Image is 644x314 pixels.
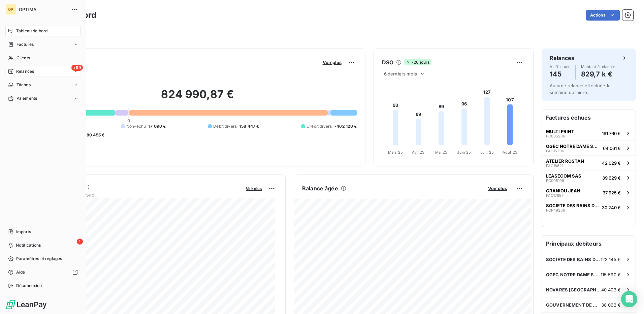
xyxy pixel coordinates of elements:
[602,131,621,136] span: 161 760 €
[602,205,621,210] span: 30 240 €
[546,158,584,164] span: ATELIER ROSTAN
[542,140,636,155] button: OGEC NOTRE DAME SACRE COEURFAO1529664 061 €
[542,185,636,200] button: GRANIOU JEANFAO1788737 925 €
[404,59,431,65] span: -20 jours
[17,55,30,61] span: Clients
[546,149,564,153] span: FAO15296
[213,123,237,129] span: Débit divers
[5,80,80,90] a: Tâches
[546,272,601,277] span: OGEC NOTRE DAME SACRE COEUR
[488,186,507,191] span: Voir plus
[17,41,34,48] span: Factures
[550,65,570,69] span: À effectuer
[550,69,570,80] h4: 145
[546,193,563,197] span: FAO17887
[126,123,146,129] span: Non-échu
[603,190,621,195] span: 37 925 €
[457,150,471,155] tspan: Juin 25
[5,66,80,77] a: +99Relances
[244,185,264,191] button: Voir plus
[246,186,262,191] span: Voir plus
[16,229,31,235] span: Imports
[38,88,357,108] h2: 824 990,87 €
[546,302,601,308] span: GOUVERNEMENT DE MONACO
[546,188,580,193] span: GRANIOU JEAN
[382,58,393,66] h6: DSO
[586,10,620,21] button: Actions
[5,267,80,278] a: Aide
[546,257,601,262] span: SOCIETE DES BAINS DE MER
[546,179,564,183] span: FC005199
[601,287,621,292] span: 40 403 €
[5,299,47,310] img: Logo LeanPay
[5,39,80,50] a: Factures
[542,170,636,185] button: LEASECOM SASFC00519939 629 €
[85,132,104,138] span: -80 455 €
[384,71,417,76] span: 6 derniers mois
[480,150,494,155] tspan: Juil. 25
[546,287,601,292] span: NOVARES [GEOGRAPHIC_DATA]
[435,150,447,155] tspan: Mai 25
[5,26,80,36] a: Tableau de bord
[542,126,636,140] button: MULTI PRINTFC005206161 760 €
[323,60,342,65] span: Voir plus
[542,109,636,126] h6: Factures échues
[546,134,565,138] span: FC005206
[16,68,34,74] span: Relances
[602,160,621,166] span: 42 029 €
[412,150,424,155] tspan: Avr. 25
[542,235,636,252] h6: Principaux débiteurs
[581,69,615,80] h4: 829,7 k €
[77,239,83,245] span: 1
[5,253,80,264] a: Paramètres et réglages
[17,82,31,88] span: Tâches
[16,283,42,289] span: Déconnexion
[5,53,80,63] a: Clients
[334,123,357,129] span: -462 120 €
[486,185,509,191] button: Voir plus
[581,65,615,69] span: Montant à relancer
[19,7,67,12] span: OPTIMA
[546,173,581,179] span: LEASECOM SAS
[602,175,621,181] span: 39 629 €
[546,164,563,168] span: FAO16621
[239,123,259,129] span: 158 447 €
[16,242,41,248] span: Notifications
[127,118,130,123] span: 0
[5,4,16,15] div: OP
[542,200,636,215] button: SOCIETE DES BAINS DE MERFCP4926630 240 €
[302,184,338,192] h6: Balance âgée
[17,95,37,101] span: Paiements
[149,123,166,129] span: 17 090 €
[550,83,610,95] span: Aucune relance effectuée la semaine dernière.
[16,28,47,34] span: Tableau de bord
[5,226,80,237] a: Imports
[388,150,403,155] tspan: Mars 25
[71,65,83,71] span: +99
[546,129,574,134] span: MULTI PRINT
[321,59,344,65] button: Voir plus
[542,155,636,170] button: ATELIER ROSTANFAO1662142 029 €
[550,54,574,62] h6: Relances
[503,150,517,155] tspan: Août 25
[601,302,621,308] span: 38 062 €
[16,269,25,275] span: Aide
[601,257,621,262] span: 123 145 €
[38,191,241,198] span: Chiffre d'affaires mensuel
[16,256,62,262] span: Paramètres et réglages
[307,123,332,129] span: Crédit divers
[5,93,80,104] a: Paiements
[621,291,637,307] div: Open Intercom Messenger
[546,203,599,208] span: SOCIETE DES BAINS DE MER
[546,144,600,149] span: OGEC NOTRE DAME SACRE COEUR
[546,208,565,212] span: FCP49266
[603,146,621,151] span: 64 061 €
[601,272,621,277] span: 115 590 €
